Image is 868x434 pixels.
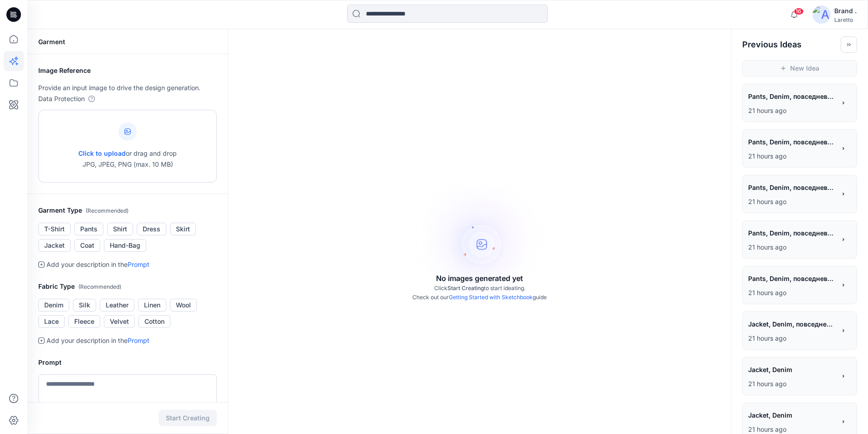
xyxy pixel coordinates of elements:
span: Pants, Denim, повседневный стиль [748,226,835,240]
button: Velvet [104,315,135,328]
span: Jacket, Denim [748,363,835,376]
span: Pants, Denim, повседневный стиль [748,181,835,194]
p: September 18, 2025 [748,242,836,253]
a: Prompt [128,260,149,268]
img: avatar [812,5,831,24]
button: Coat [74,239,100,252]
button: Wool [170,299,197,311]
p: Add your description in the [46,335,149,346]
h2: Previous Ideas [742,39,801,50]
button: Denim [38,299,69,311]
h2: Prompt [38,357,217,368]
button: Fleece [68,315,100,328]
span: ( Recommended ) [78,283,121,290]
h2: Image Reference [38,65,217,76]
span: Pants, Denim, повседневный стиль [748,135,835,148]
button: Hand-Bag [104,239,146,252]
button: Pants [74,223,103,235]
span: Jacket, Denim, повседневный стиль [748,317,835,331]
p: Add your description in the [46,259,149,270]
p: September 18, 2025 [748,333,836,344]
p: Click to start ideating. Check out our guide [412,284,547,302]
h2: Garment Type [38,205,217,216]
p: September 18, 2025 [748,151,836,162]
p: Data Protection [38,93,85,104]
div: Laretto [834,16,857,23]
p: September 18, 2025 [748,196,836,207]
p: September 18, 2025 [748,105,836,116]
span: Pants, Denim, повседневный стиль [748,90,835,103]
h2: Fabric Type [38,281,217,292]
button: Silk [73,299,96,311]
p: Provide an input image to drive the design generation. [38,82,217,93]
button: Shirt [107,223,133,235]
span: Start Creating [447,285,484,291]
button: Dress [137,223,166,235]
div: Brand . [834,5,857,16]
button: Skirt [170,223,196,235]
button: Cotton [139,315,170,328]
p: September 18, 2025 [748,287,836,298]
button: Toggle idea bar [841,36,857,53]
span: 16 [794,8,804,15]
span: Click to upload [78,149,126,157]
p: September 18, 2025 [748,378,836,389]
button: T-Shirt [38,223,71,235]
a: Prompt [128,337,149,344]
a: Getting Started with Sketchbook [449,294,533,301]
button: Linen [138,299,166,311]
span: Pants, Denim, повседневный стиль [748,272,835,285]
button: Leather [100,299,134,311]
p: No images generated yet [436,273,523,284]
span: ( Recommended ) [86,207,128,214]
p: or drag and drop JPG, JPEG, PNG (max. 10 MB) [78,148,177,170]
span: Jacket, Denim [748,408,835,422]
button: Lace [38,315,65,328]
button: Jacket [38,239,71,252]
